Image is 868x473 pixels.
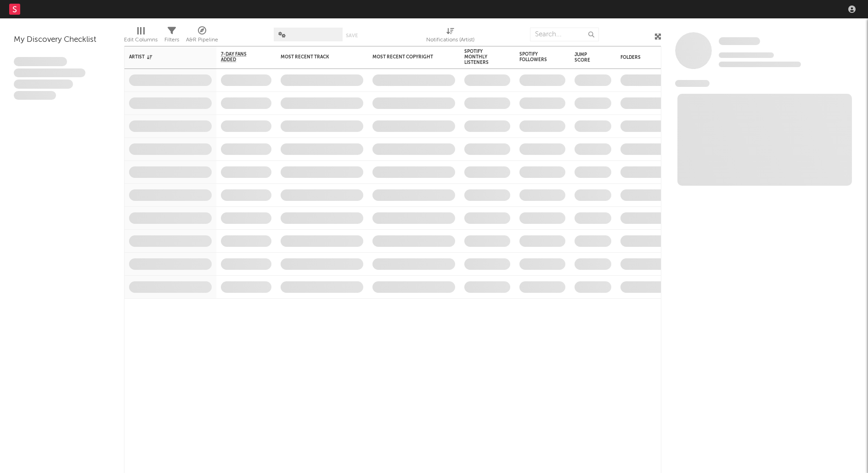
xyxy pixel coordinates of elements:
div: Most Recent Copyright [372,54,441,60]
span: Lorem ipsum dolor [14,57,67,66]
div: Filters [164,23,179,50]
div: My Discovery Checklist [14,34,110,46]
div: Edit Columns [124,23,158,50]
span: Some Artist [719,37,760,45]
span: News Feed [675,80,710,87]
span: 0 fans last week [719,62,801,67]
span: Praesent ac interdum [14,80,73,89]
span: Aliquam viverra [14,91,56,100]
div: Notifications (Artist) [426,23,474,50]
div: Spotify Monthly Listeners [464,49,496,65]
button: Save [346,33,358,38]
a: Some Artist [719,37,760,46]
div: Notifications (Artist) [426,34,474,46]
div: Filters [164,34,179,46]
span: 7-Day Fans Added [221,51,258,63]
div: Jump Score [575,52,597,63]
div: Artist [129,54,198,60]
input: Search... [530,28,599,41]
div: Spotify Followers [519,51,552,63]
div: A&R Pipeline [186,34,218,46]
div: Folders [620,55,689,60]
span: Tracking Since: [DATE] [719,52,774,58]
div: A&R Pipeline [186,23,218,50]
div: Most Recent Track [281,54,349,60]
span: Integer aliquet in purus et [14,68,85,78]
div: Edit Columns [124,34,158,46]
